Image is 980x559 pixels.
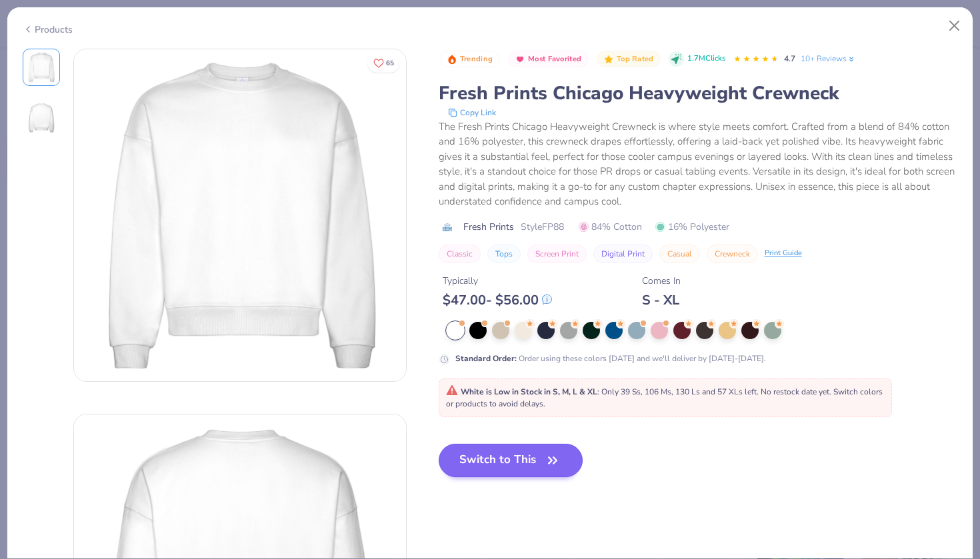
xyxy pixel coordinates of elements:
img: Most Favorited sort [515,54,525,65]
button: Switch to This [439,444,583,477]
button: Badge Button [508,51,589,68]
div: S - XL [642,292,681,308]
button: Tops [487,245,521,263]
img: brand logo [439,222,457,233]
button: Classic [439,245,481,263]
span: 84% Cotton [579,220,642,234]
div: Typically [443,274,552,288]
span: Fresh Prints [463,220,514,234]
div: Print Guide [765,248,802,259]
img: Front [74,49,406,381]
span: 16% Polyester [655,220,729,234]
button: Digital Print [593,245,653,263]
a: 10+ Reviews [801,53,856,65]
span: Top Rated [617,55,654,63]
div: Order using these colors [DATE] and we'll deliver by [DATE]-[DATE]. [455,352,766,364]
span: : Only 39 Ss, 106 Ms, 130 Ls and 57 XLs left. No restock date yet. Switch colors or products to a... [446,386,883,409]
span: 4.7 [784,53,795,64]
span: Trending [460,55,493,63]
button: Badge Button [597,51,661,68]
div: Products [23,23,73,37]
button: copy to clipboard [444,106,500,119]
button: Like [367,53,400,73]
img: Back [25,102,57,134]
button: Badge Button [440,51,500,68]
span: Most Favorited [528,55,581,63]
span: 65 [386,60,394,67]
img: Trending sort [447,54,457,65]
div: $ 47.00 - $ 56.00 [443,292,552,308]
strong: White is Low in Stock in S, M, L & XL [461,386,597,397]
button: Close [942,13,967,39]
div: Fresh Prints Chicago Heavyweight Crewneck [439,81,958,106]
div: The Fresh Prints Chicago Heavyweight Crewneck is where style meets comfort. Crafted from a blend ... [439,119,958,209]
span: Style FP88 [521,220,564,234]
img: Top Rated sort [603,54,614,65]
span: 1.7M Clicks [687,53,725,65]
img: Front [25,51,57,83]
button: Crewneck [707,245,758,263]
div: 4.7 Stars [733,49,779,70]
div: Comes In [642,274,681,288]
button: Screen Print [527,245,587,263]
button: Casual [659,245,700,263]
strong: Standard Order : [455,353,517,364]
